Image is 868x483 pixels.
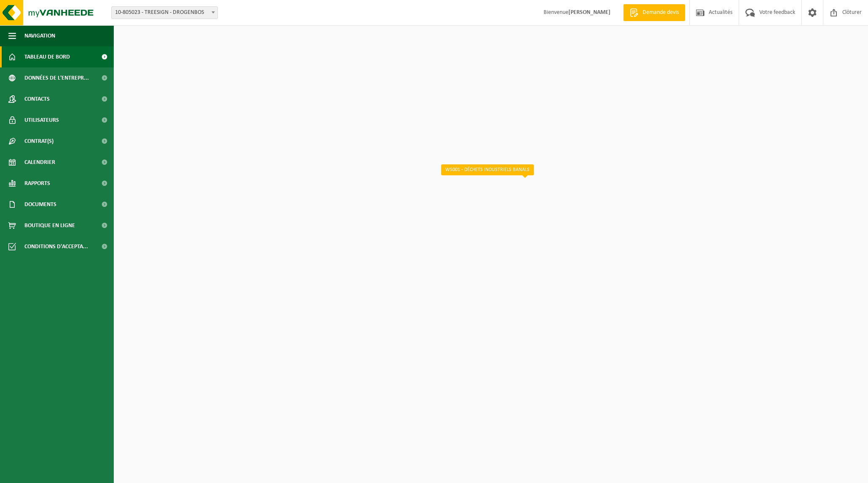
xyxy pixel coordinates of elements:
strong: [PERSON_NAME] [568,9,611,16]
span: Contrat(s) [24,131,54,152]
span: 10-805023 - TREESIGN - DROGENBOS [111,6,218,19]
span: Conditions d'accepta... [24,236,88,257]
span: Tableau de bord [24,46,70,67]
span: Contacts [24,89,50,110]
span: Demande devis [640,8,681,17]
span: Documents [24,194,56,215]
span: 10-805023 - TREESIGN - DROGENBOS [112,7,217,19]
span: Boutique en ligne [24,215,75,236]
a: Demande devis [623,4,685,21]
span: Navigation [24,25,55,46]
span: Calendrier [24,152,55,173]
span: Utilisateurs [24,110,59,131]
span: Données de l'entrepr... [24,67,89,89]
span: Rapports [24,173,50,194]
